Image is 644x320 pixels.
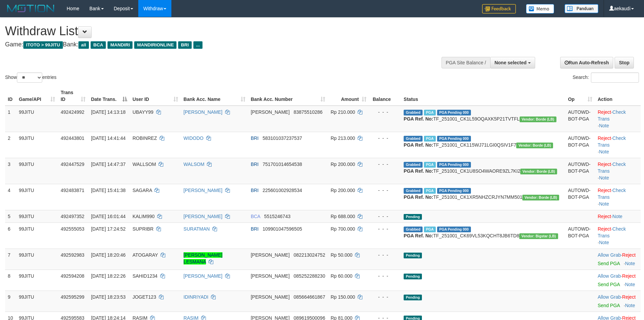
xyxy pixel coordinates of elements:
[91,109,125,115] span: [DATE] 14:13:18
[404,233,433,238] b: PGA Ref. No:
[263,188,302,193] span: Copy 225601002928534 to clipboard
[595,86,641,106] th: Action
[622,294,636,300] a: Reject
[293,294,325,300] span: Copy 085664661867 to clipboard
[91,188,125,193] span: [DATE] 15:41:38
[372,226,399,232] div: - - -
[424,136,436,142] span: Marked by aekjaguar
[404,142,433,148] b: PGA Ref. No:
[331,226,355,232] span: Rp 700.000
[404,116,433,122] b: PGA Ref. No:
[91,252,125,258] span: [DATE] 18:20:46
[369,86,401,106] th: Balance
[331,214,355,219] span: Rp 688.000
[615,57,634,68] a: Stop
[526,4,554,14] img: Button%20Memo.svg
[490,57,535,68] button: None selected
[401,132,565,158] td: TF_251001_CK115WJ71LGI0QSIV1F7
[598,282,620,287] a: Send PGA
[293,252,325,258] span: Copy 082213024752 to clipboard
[401,222,565,249] td: TF_251001_CK69VL53KQCHT8JB6TD8
[5,41,423,48] h4: Game: Bank:
[5,158,16,184] td: 3
[16,210,58,222] td: 99JITU
[622,273,636,279] a: Reject
[16,222,58,249] td: 99JITU
[424,188,436,194] span: Marked by aekjaguar
[565,4,598,13] img: panduan.png
[91,294,125,300] span: [DATE] 18:23:53
[598,294,621,300] a: Allow Grab
[5,3,56,14] img: MOTION_logo.png
[130,86,181,106] th: User ID: activate to sort column ascending
[401,184,565,210] td: TF_251001_CK1XR5NHZCRJYN7MM501
[184,252,222,264] a: [PERSON_NAME] LESMANA
[91,273,125,279] span: [DATE] 18:22:26
[263,135,302,141] span: Copy 583101037237537 to clipboard
[133,273,158,279] span: SAHID1234
[565,86,595,106] th: Op: activate to sort column ascending
[61,273,84,279] span: 492594208
[404,194,433,200] b: PGA Ref. No:
[442,57,490,68] div: PGA Site Balance /
[16,158,58,184] td: 99JITU
[88,86,130,106] th: Date Trans.: activate to sort column descending
[598,226,611,232] a: Reject
[424,162,436,168] span: Marked by aekjaguar
[404,136,423,142] span: Grabbed
[263,226,302,232] span: Copy 109901047596505 to clipboard
[482,4,516,14] img: Feedback.jpg
[184,109,222,115] a: [PERSON_NAME]
[78,41,89,49] span: all
[5,184,16,210] td: 4
[598,252,622,258] span: ·
[404,110,423,115] span: Grabbed
[331,252,353,258] span: Rp 50.000
[251,273,290,279] span: [PERSON_NAME]
[372,273,399,279] div: - - -
[424,227,436,232] span: Marked by aekchevrolet
[133,252,158,258] span: ATOGARAY
[372,109,399,115] div: - - -
[599,240,609,245] a: Note
[251,252,290,258] span: [PERSON_NAME]
[5,106,16,132] td: 1
[91,162,125,167] span: [DATE] 14:47:37
[595,210,641,222] td: ·
[184,135,204,141] a: WIDODO
[625,282,635,287] a: Note
[520,116,556,122] span: Vendor URL: https://dashboard.q2checkout.com/secure
[598,273,621,279] a: Allow Grab
[437,188,471,194] span: PGA Pending
[251,188,259,193] span: BRI
[598,109,611,115] a: Reject
[263,162,302,167] span: Copy 751701014654538 to clipboard
[598,162,611,167] a: Reject
[598,273,622,279] span: ·
[331,162,355,167] span: Rp 200.000
[5,291,16,312] td: 9
[61,188,84,193] span: 492483871
[437,227,471,232] span: PGA Pending
[184,273,222,279] a: [PERSON_NAME]
[565,222,595,249] td: AUTOWD-BOT-PGA
[61,252,84,258] span: 492592983
[404,274,422,279] span: Pending
[133,109,153,115] span: UBAYY99
[372,213,399,220] div: - - -
[331,273,353,279] span: Rp 60.000
[91,226,125,232] span: [DATE] 17:24:52
[404,214,422,220] span: Pending
[5,249,16,270] td: 7
[251,226,259,232] span: BRI
[372,252,399,258] div: - - -
[595,270,641,291] td: ·
[401,86,565,106] th: Status
[598,162,626,174] a: Check Trans
[61,109,84,115] span: 492424992
[61,135,84,141] span: 492443801
[598,135,626,148] a: Check Trans
[16,132,58,158] td: 99JITU
[424,110,436,115] span: Marked by aekjaguar
[495,60,527,65] span: None selected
